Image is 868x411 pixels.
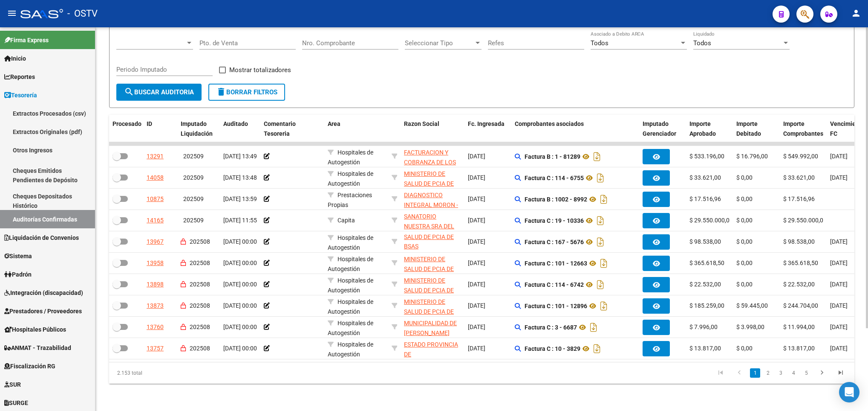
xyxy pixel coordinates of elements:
[328,149,373,166] span: Hospitales de Autogestión
[181,120,213,137] span: Imputado Liquidación
[4,72,35,82] span: Reportes
[595,171,606,185] i: Descargar documento
[733,115,780,143] datatable-header-cell: Importe Debitado
[143,115,177,143] datatable-header-cell: ID
[468,302,485,309] span: [DATE]
[736,324,764,330] span: $ 3.998,00
[783,195,815,202] span: $ 17.516,96
[525,239,584,245] strong: Factura C : 167 - 5676
[525,196,587,203] strong: Factura B : 1002 - 8992
[598,299,609,313] i: Descargar documento
[830,174,848,181] span: [DATE]
[183,153,204,160] span: 202509
[783,153,818,160] span: $ 549.992,00
[4,35,49,45] span: Firma Express
[328,298,373,315] span: Hospitales de Autogestión
[783,324,815,330] span: $ 11.994,00
[404,148,461,166] div: - 30715497456
[639,115,686,143] datatable-header-cell: Imputado Gerenciador
[830,259,848,266] span: [DATE]
[216,87,226,97] mat-icon: delete
[404,341,461,377] span: ESTADO PROVINCIA DE [GEOGRAPHIC_DATA][PERSON_NAME]
[264,120,296,137] span: Comentario Tesoreria
[689,217,733,224] span: $ 29.550.000,00
[591,150,603,163] i: Descargar documento
[405,39,474,47] span: Seleccionar Tipo
[839,382,859,402] div: Open Intercom Messenger
[788,368,799,378] a: 4
[404,170,454,197] span: MINISTERIO DE SALUD DE PCIA DE BSAS
[736,281,753,288] span: $ 0,00
[223,302,257,309] span: [DATE] 00:00
[598,257,609,270] i: Descargar documento
[830,238,848,245] span: [DATE]
[404,192,458,218] span: DIAGNOSTICO INTEGRAL MORON -DIMO S.R.L.
[689,345,721,352] span: $ 13.817,00
[787,366,800,380] li: page 4
[67,4,98,23] span: - OSTV
[147,216,164,225] div: 14165
[525,260,587,267] strong: Factura C : 101 - 12663
[689,259,724,266] span: $ 365.618,50
[147,152,164,161] div: 13291
[404,213,454,239] span: SANATORIO NUESTRA SRA DEL PILAR SA
[736,120,761,137] span: Importe Debitado
[468,324,485,330] span: [DATE]
[783,302,818,309] span: $ 244.704,00
[177,115,220,143] datatable-header-cell: Imputado Liquidación
[763,368,773,378] a: 2
[404,120,439,127] span: Razon Social
[216,88,277,96] span: Borrar Filtros
[643,120,676,137] span: Imputado Gerenciador
[328,320,373,336] span: Hospitales de Autogestión
[783,120,823,137] span: Importe Comprobantes
[124,87,134,97] mat-icon: search
[404,277,454,303] span: MINISTERIO DE SALUD DE PCIA DE BSAS
[223,238,257,245] span: [DATE] 00:00
[830,281,848,288] span: [DATE]
[761,366,774,380] li: page 2
[468,195,485,202] span: [DATE]
[468,345,485,352] span: [DATE]
[190,238,210,245] span: 202508
[328,277,373,294] span: Hospitales de Autogestión
[147,344,164,353] div: 13757
[525,303,587,309] strong: Factura C : 101 - 12896
[814,368,830,378] a: go to next page
[525,175,584,181] strong: Factura C : 114 - 6755
[468,259,485,266] span: [DATE]
[776,368,786,378] a: 3
[689,302,724,309] span: $ 185.259,00
[183,174,204,181] span: 202509
[7,8,17,18] mat-icon: menu
[468,120,505,127] span: Fc. Ingresada
[404,318,461,336] div: - 30681618089
[736,302,768,309] span: $ 59.445,00
[689,153,724,160] span: $ 533.196,00
[591,39,608,47] span: Todos
[208,84,285,101] button: Borrar Filtros
[328,170,373,187] span: Hospitales de Autogestión
[328,256,373,272] span: Hospitales de Autogestión
[328,341,373,358] span: Hospitales de Autogestión
[4,361,55,371] span: Fiscalización RG
[783,259,818,266] span: $ 365.618,50
[783,217,827,224] span: $ 29.550.000,00
[190,345,210,352] span: 202508
[404,212,461,230] div: - 30695504051
[833,368,849,378] a: go to last page
[223,324,257,330] span: [DATE] 00:00
[4,306,82,316] span: Prestadores / Proveedores
[525,153,580,160] strong: Factura B : 1 - 81289
[595,235,606,249] i: Descargar documento
[404,298,454,325] span: MINISTERIO DE SALUD DE PCIA DE BSAS
[736,259,753,266] span: $ 0,00
[147,173,164,183] div: 14058
[783,281,815,288] span: $ 22.532,00
[223,281,257,288] span: [DATE] 00:00
[404,224,454,250] span: MINISTERIO DE SALUD DE PCIA DE BSAS
[220,115,260,143] datatable-header-cell: Auditado
[731,368,747,378] a: go to previous page
[229,65,291,75] span: Mostrar totalizadores
[324,115,388,143] datatable-header-cell: Area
